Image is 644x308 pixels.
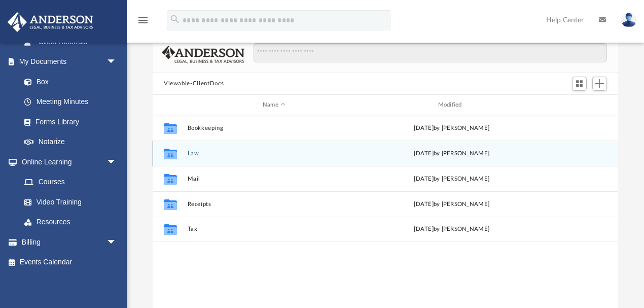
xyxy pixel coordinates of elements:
a: Box [14,72,122,92]
div: [DATE] by [PERSON_NAME] [365,200,539,209]
div: id [157,100,183,110]
span: arrow_drop_down [106,52,127,73]
div: id [543,100,614,110]
button: Bookkeeping [188,125,361,131]
div: Name [187,100,361,110]
div: [DATE] by [PERSON_NAME] [365,149,539,158]
img: Anderson Advisors Platinum Portal [5,12,96,32]
div: [DATE] by [PERSON_NAME] [365,175,539,184]
a: Events Calendar [7,252,132,272]
div: Modified [365,100,538,110]
img: User Pic [621,13,636,27]
a: Billingarrow_drop_down [7,232,132,252]
a: Meeting Minutes [14,92,127,112]
a: menu [137,19,149,26]
input: Search files and folders [254,43,607,62]
span: arrow_drop_down [106,232,127,253]
button: Law [188,150,361,157]
i: menu [137,14,149,26]
button: Viewable-ClientDocs [164,79,224,88]
button: Switch to Grid View [572,77,587,91]
i: search [169,14,181,25]
span: arrow_drop_down [106,152,127,173]
button: Mail [188,176,361,182]
a: Resources [14,212,127,232]
a: Forms Library [14,112,122,132]
div: [DATE] by [PERSON_NAME] [365,225,539,234]
button: Receipts [188,201,361,208]
button: Add [592,77,607,91]
button: Tax [188,226,361,233]
a: Video Training [14,192,122,212]
div: [DATE] by [PERSON_NAME] [365,124,539,133]
a: Online Learningarrow_drop_down [7,152,127,172]
a: My Documentsarrow_drop_down [7,52,127,72]
a: Notarize [14,132,127,152]
a: Courses [14,172,127,192]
